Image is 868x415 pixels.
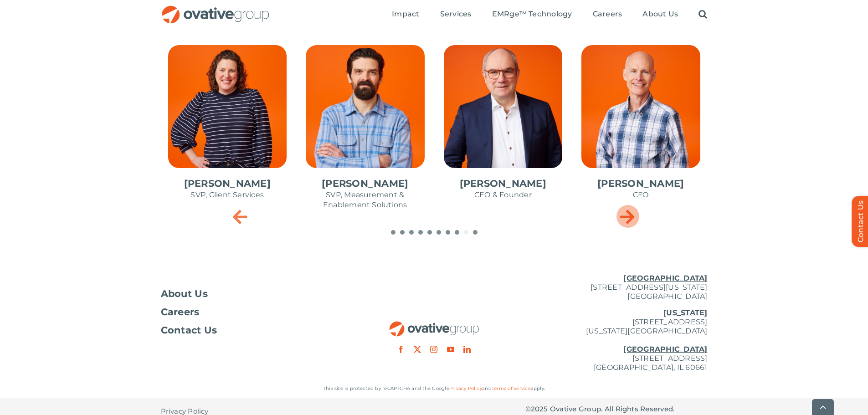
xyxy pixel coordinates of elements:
[525,308,708,372] p: [STREET_ADDRESS] [US_STATE][GEOGRAPHIC_DATA] [STREET_ADDRESS] [GEOGRAPHIC_DATA], IL 60661
[161,384,708,393] p: This site is protected by reCAPTCHA and the Google and apply.
[531,405,548,413] span: 2025
[492,10,572,19] span: EMRge™ Technology
[161,307,200,317] span: Careers
[449,385,482,391] a: Privacy Policy
[161,38,294,216] div: 9 / 10
[525,274,708,301] p: [STREET_ADDRESS][US_STATE] [GEOGRAPHIC_DATA]
[161,326,217,335] span: Contact Us
[440,10,472,20] a: Services
[447,346,454,353] a: youtube
[473,230,478,235] span: Go to slide 10
[161,289,208,298] span: About Us
[492,10,572,20] a: EMRge™ Technology
[623,345,707,354] u: [GEOGRAPHIC_DATA]
[418,230,423,235] span: Go to slide 4
[463,346,471,353] a: linkedin
[409,230,414,235] span: Go to slide 3
[392,10,419,19] span: Impact
[492,385,531,391] a: Terms of Service
[574,38,708,216] div: 2 / 10
[464,230,468,235] span: Go to slide 9
[161,326,343,335] a: Contact Us
[455,230,459,235] span: Go to slide 8
[430,346,437,353] a: instagram
[392,10,419,20] a: Impact
[699,10,707,20] a: Search
[525,405,708,414] p: © Ovative Group. All Rights Reserved.
[161,289,343,298] a: About Us
[437,230,441,235] span: Go to slide 6
[623,274,707,282] u: [GEOGRAPHIC_DATA]
[389,320,480,329] a: OG_Full_horizontal_RGB
[446,230,450,235] span: Go to slide 7
[161,289,343,335] nav: Footer Menu
[642,10,678,19] span: About Us
[161,5,270,13] a: OG_Full_horizontal_RGB
[397,346,405,353] a: facebook
[298,38,432,226] div: 10 / 10
[663,308,707,317] u: [US_STATE]
[161,307,343,317] a: Careers
[229,205,252,228] div: Previous slide
[593,10,622,19] span: Careers
[440,10,472,19] span: Services
[427,230,432,235] span: Go to slide 5
[414,346,421,353] a: twitter
[642,10,678,20] a: About Us
[400,230,405,235] span: Go to slide 2
[437,38,570,216] div: 1 / 10
[391,230,395,235] span: Go to slide 1
[593,10,622,20] a: Careers
[616,205,639,228] div: Next slide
